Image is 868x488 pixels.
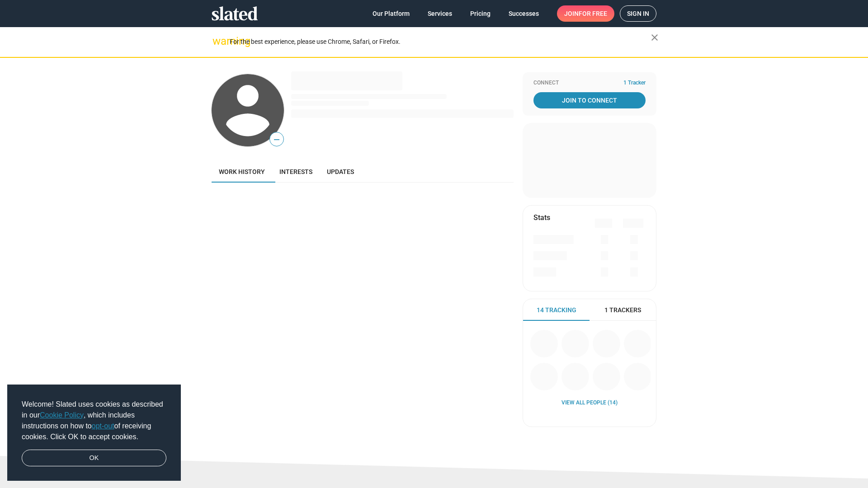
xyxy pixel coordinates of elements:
[579,5,607,22] span: for free
[373,5,410,22] span: Our Platform
[320,161,361,183] a: Updates
[623,80,646,87] span: 1 Tracker
[230,36,651,48] div: For the best experience, please use Chrome, Safari, or Firefox.
[564,5,607,22] span: Join
[620,5,656,22] a: Sign in
[279,168,312,175] span: Interests
[649,32,660,43] mat-icon: close
[627,6,649,21] span: Sign in
[501,5,546,22] a: Successes
[420,5,459,22] a: Services
[92,422,114,430] a: opt-out
[327,168,354,175] span: Updates
[212,36,223,47] mat-icon: warning
[604,306,641,314] span: 1 Trackers
[509,5,539,22] span: Successes
[561,399,618,407] a: View all People (14)
[537,306,576,314] span: 14 Tracking
[533,213,550,222] mat-card-title: Stats
[219,168,265,175] span: Work history
[533,92,646,108] a: Join To Connect
[272,161,320,183] a: Interests
[365,5,417,22] a: Our Platform
[533,80,646,87] div: Connect
[22,399,166,442] span: Welcome! Slated uses cookies as described in our , which includes instructions on how to of recei...
[212,161,272,183] a: Work history
[40,411,84,419] a: Cookie Policy
[270,134,283,145] span: —
[470,5,491,22] span: Pricing
[428,5,452,22] span: Services
[463,5,498,22] a: Pricing
[22,450,166,467] a: dismiss cookie message
[557,5,614,22] a: Joinfor free
[7,385,181,481] div: cookieconsent
[535,92,644,108] span: Join To Connect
